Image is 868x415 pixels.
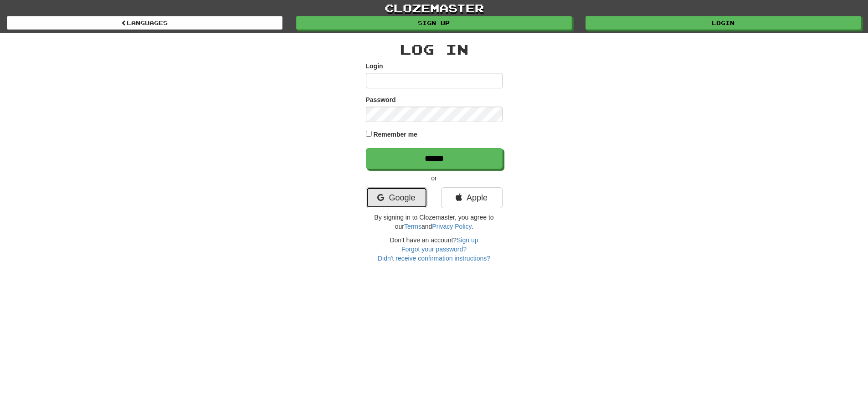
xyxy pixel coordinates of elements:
a: Google [366,187,427,208]
a: Terms [404,223,421,230]
a: Sign up [296,16,572,30]
h2: Log In [366,42,503,57]
a: Login [586,16,861,30]
p: By signing in to Clozemaster, you agree to our and . [366,213,503,231]
a: Apple [441,187,503,208]
label: Login [366,61,383,71]
div: Don't have an account? [366,236,503,263]
a: Forgot your password? [401,246,467,253]
label: Password [366,95,396,104]
p: or [366,174,503,183]
a: Sign up [457,236,478,244]
a: Privacy Policy [432,223,471,230]
a: Languages [7,16,282,30]
a: Didn't receive confirmation instructions? [378,255,490,262]
label: Remember me [373,130,417,139]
